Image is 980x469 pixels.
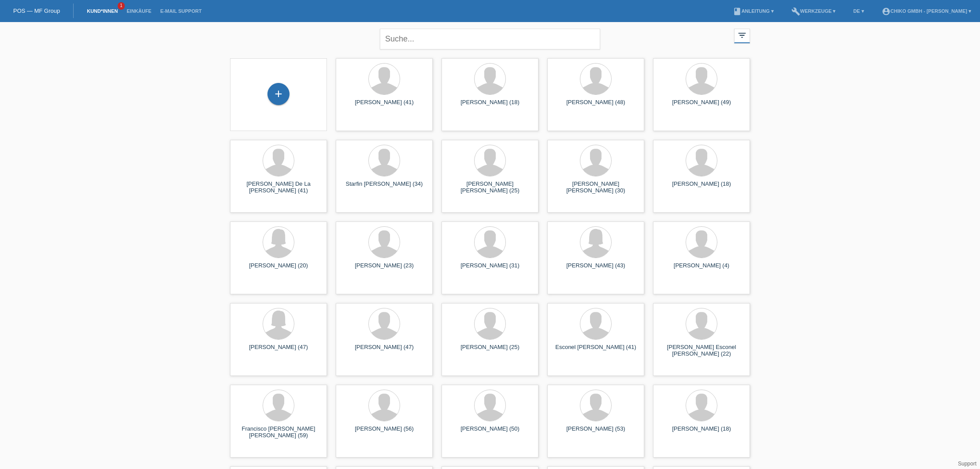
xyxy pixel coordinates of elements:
[13,8,60,14] a: POS — MF Group
[787,8,840,14] a: buildWerkzeuge ▾
[343,262,426,276] div: [PERSON_NAME] (23)
[660,344,743,358] div: [PERSON_NAME] Esconel [PERSON_NAME] (22)
[380,29,600,49] input: Suche...
[343,180,426,195] div: Starfin [PERSON_NAME] (34)
[237,180,320,195] div: [PERSON_NAME] De La [PERSON_NAME] (41)
[660,99,743,113] div: [PERSON_NAME] (49)
[268,86,289,101] div: Kund*in hinzufügen
[660,262,743,276] div: [PERSON_NAME] (4)
[82,8,122,14] a: Kund*innen
[660,425,743,439] div: [PERSON_NAME] (18)
[237,262,320,276] div: [PERSON_NAME] (20)
[237,344,320,358] div: [PERSON_NAME] (47)
[554,344,637,358] div: Esconel [PERSON_NAME] (41)
[343,99,426,113] div: [PERSON_NAME] (41)
[237,425,320,439] div: Francisco [PERSON_NAME] [PERSON_NAME] (59)
[554,425,637,439] div: [PERSON_NAME] (53)
[554,99,637,113] div: [PERSON_NAME] (48)
[877,8,976,14] a: account_circleChiko GmbH - [PERSON_NAME] ▾
[554,180,637,195] div: [PERSON_NAME] [PERSON_NAME] (30)
[849,8,868,14] a: DE ▾
[737,30,747,40] i: filter_list
[156,8,206,14] a: E-Mail Support
[449,262,531,276] div: [PERSON_NAME] (31)
[449,425,531,439] div: [PERSON_NAME] (50)
[958,461,976,467] a: Support
[791,7,800,16] i: build
[343,344,426,358] div: [PERSON_NAME] (47)
[343,425,426,439] div: [PERSON_NAME] (56)
[882,7,891,16] i: account_circle
[449,99,531,113] div: [PERSON_NAME] (18)
[733,7,742,16] i: book
[118,2,125,10] span: 1
[449,344,531,358] div: [PERSON_NAME] (25)
[554,262,637,276] div: [PERSON_NAME] (43)
[122,8,156,14] a: Einkäufe
[728,8,778,14] a: bookAnleitung ▾
[449,180,531,195] div: [PERSON_NAME] [PERSON_NAME] (25)
[660,180,743,195] div: [PERSON_NAME] (18)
